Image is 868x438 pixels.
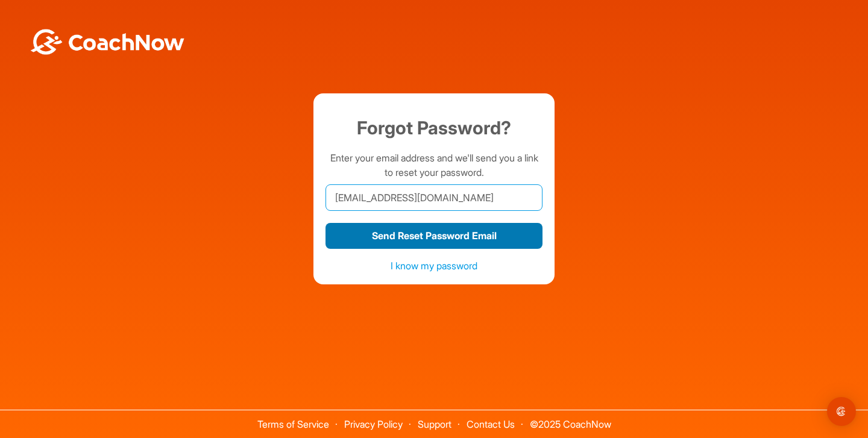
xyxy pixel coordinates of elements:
h1: Forgot Password? [325,114,542,142]
a: Support [418,418,451,430]
a: Privacy Policy [344,418,403,430]
button: Send Reset Password Email [325,223,542,249]
span: © 2025 CoachNow [524,410,617,429]
a: I know my password [391,260,477,272]
a: Contact Us [467,418,515,430]
div: Open Intercom Messenger [827,397,856,426]
p: Enter your email address and we'll send you a link to reset your password. [325,151,542,180]
a: Terms of Service [257,418,329,430]
input: Email [325,184,542,211]
img: BwLJSsUCoWCh5upNqxVrqldRgqLPVwmV24tXu5FoVAoFEpwwqQ3VIfuoInZCoVCoTD4vwADAC3ZFMkVEQFDAAAAAElFTkSuQmCC [29,29,186,55]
